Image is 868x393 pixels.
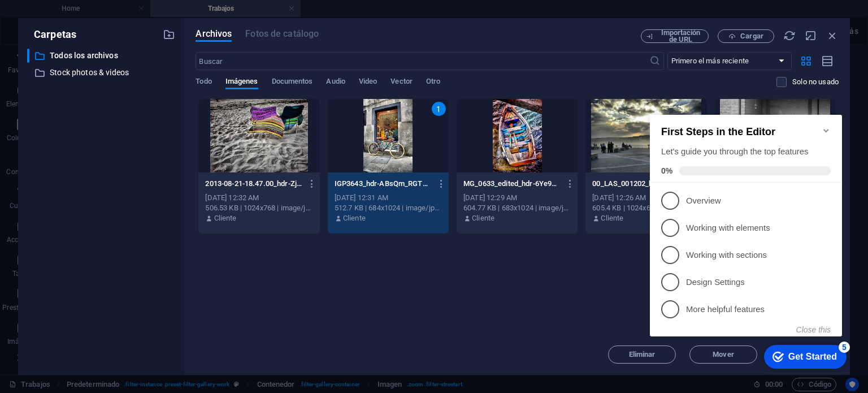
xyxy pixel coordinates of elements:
[629,351,656,358] span: Eliminar
[432,102,446,116] div: 1
[472,213,494,223] p: Cliente
[41,179,176,191] p: Design Settings
[50,66,155,79] p: Stock photos & videos
[205,193,313,203] div: [DATE] 12:32 AM
[343,213,366,223] p: Cliente
[805,29,817,42] i: Minimizar
[718,29,774,43] button: Cargar
[196,75,211,90] span: Todo
[426,75,440,90] span: Otro
[5,198,197,225] li: More helpful features
[272,75,313,90] span: Documentos
[335,203,442,213] div: 512.7 KB | 684x1024 | image/jpeg
[592,193,700,203] div: [DATE] 12:26 AM
[592,203,700,213] div: 605.4 KB | 1024x683 | image/jpeg
[5,89,197,116] li: Overview
[119,247,201,271] div: Get Started 5 items remaining, 0% complete
[658,29,704,43] span: Importación de URL
[783,29,796,42] i: Volver a cargar
[41,206,176,218] p: More helpful features
[143,254,192,264] div: Get Started
[335,179,432,189] p: IGP3643_hdr-ABsQm_RGTZjsW9xZEK19SQ.jpg
[27,66,175,80] div: Stock photos & videos
[826,29,839,42] i: Cerrar
[463,203,571,213] div: 604.77 KB | 683x1024 | image/jpeg
[176,28,185,37] div: Minimize checklist
[16,28,185,40] h2: First Steps in the Editor
[792,77,839,87] p: Solo muestra los archivos que no están usándose en el sitio web. Los archivos añadidos durante es...
[641,29,709,43] button: Importación de URL
[41,152,176,163] p: Working with sections
[27,49,29,63] div: ​
[359,75,377,90] span: Video
[214,213,237,223] p: Cliente
[740,33,763,40] span: Cargar
[16,68,34,77] span: 0%
[196,52,649,70] input: Buscar
[225,75,258,90] span: Imágenes
[592,179,689,189] p: 00_LAS_001202_hdr-Jjtz4gmuNAQxZaASQX9wjQ.jpg
[335,193,442,203] div: [DATE] 12:31 AM
[5,171,197,198] li: Design Settings
[50,49,155,62] p: Todos los archivos
[16,48,185,60] div: Let's guide you through the top features
[27,27,76,42] p: Carpetas
[463,179,561,189] p: MG_0633_edited_hdr-6Ye9h4jBAaDMLt4AEhxUWA.jpg
[151,227,185,236] button: Close this
[5,116,197,144] li: Working with elements
[205,203,313,213] div: 506.53 KB | 1024x768 | image/jpeg
[205,179,302,189] p: 2013-08-21-18.47.00_hdr-Zjx3fI4TNVqMDmJ1PqfFCA.jpg
[326,75,345,90] span: Audio
[163,28,175,41] i: Crear carpeta
[390,75,413,90] span: Vector
[193,244,205,255] div: 5
[41,124,176,136] p: Working with elements
[5,144,197,171] li: Working with sections
[196,27,232,41] span: Archivos
[601,213,623,223] p: Cliente
[41,97,176,109] p: Overview
[245,27,319,41] span: Este tipo de archivo no es soportado por este elemento
[463,193,571,203] div: [DATE] 12:29 AM
[608,346,676,364] button: Eliminar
